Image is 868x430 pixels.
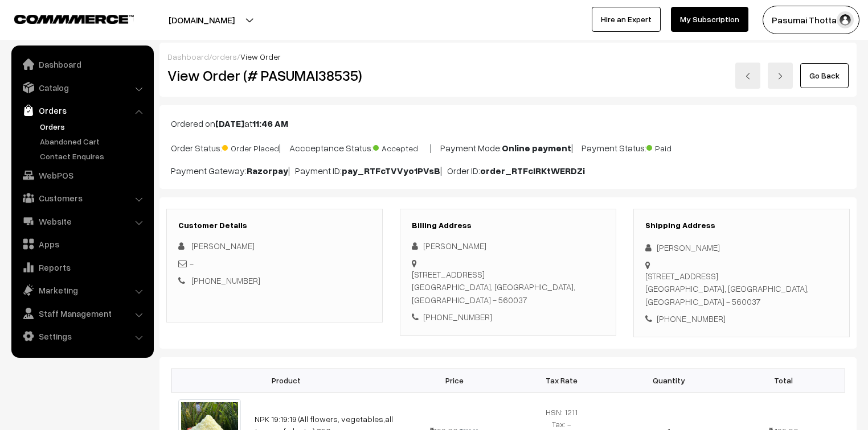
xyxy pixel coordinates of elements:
div: [PHONE_NUMBER] [645,312,838,325]
span: Accepted [373,139,430,154]
b: Razorpay [247,165,288,176]
a: Orders [14,100,150,121]
span: View Order [240,52,281,61]
h3: Customer Details [178,221,371,230]
a: Dashboard [167,52,209,61]
p: Payment Gateway: | Payment ID: | Order ID: [171,164,845,177]
th: Product [171,369,401,392]
th: Quantity [615,369,722,392]
a: My Subscription [671,7,748,32]
a: Hire an Expert [592,7,661,32]
img: left-arrow.png [744,73,751,80]
span: HSN: 1211 Tax: - [546,407,578,429]
b: Online payment [502,142,571,154]
a: Contact Enquires [37,150,150,162]
div: [PERSON_NAME] [645,241,838,254]
b: order_RTFcIRKtWERDZi [480,165,585,176]
span: [PERSON_NAME] [191,241,255,251]
h3: Shipping Address [645,221,838,230]
a: Website [14,211,150,231]
th: Total [722,369,845,392]
h2: View Order (# PASUMAI38535) [167,67,383,84]
img: right-arrow.png [777,73,784,80]
div: [STREET_ADDRESS] [GEOGRAPHIC_DATA], [GEOGRAPHIC_DATA], [GEOGRAPHIC_DATA] - 560037 [412,268,604,307]
b: [DATE] [215,118,244,129]
p: Ordered on at [171,117,845,130]
th: Tax Rate [508,369,615,392]
p: Order Status: | Accceptance Status: | Payment Mode: | Payment Status: [171,139,845,155]
a: WebPOS [14,165,150,185]
a: Marketing [14,280,150,300]
a: Abandoned Cart [37,135,150,147]
span: Order Placed [222,139,279,154]
div: - [178,257,371,270]
div: [PERSON_NAME] [412,239,604,253]
h3: Billing Address [412,221,604,230]
button: Pasumai Thotta… [763,6,859,34]
b: 11:46 AM [252,118,288,129]
a: orders [212,52,237,61]
img: COMMMERCE [14,15,134,23]
a: Reports [14,257,150,278]
a: Catalog [14,77,150,98]
div: / / [167,51,849,63]
div: [PHONE_NUMBER] [412,311,604,324]
th: Price [401,369,508,392]
a: Settings [14,326,150,346]
img: user [837,11,854,28]
a: Orders [37,121,150,133]
b: pay_RTFcTVVyo1PVsB [342,165,440,176]
button: [DOMAIN_NAME] [129,6,275,34]
a: Dashboard [14,54,150,75]
a: Apps [14,234,150,254]
div: [STREET_ADDRESS] [GEOGRAPHIC_DATA], [GEOGRAPHIC_DATA], [GEOGRAPHIC_DATA] - 560037 [645,270,838,308]
a: [PHONE_NUMBER] [191,275,260,286]
a: Customers [14,188,150,208]
span: Paid [646,139,703,154]
a: Staff Management [14,303,150,324]
a: COMMMERCE [14,11,114,25]
a: Go Back [800,63,849,88]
